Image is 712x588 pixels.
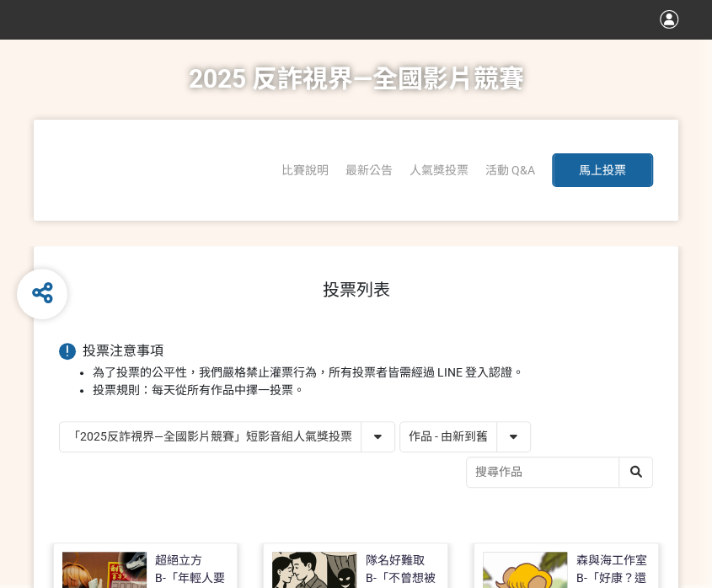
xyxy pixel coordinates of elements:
[410,163,468,177] span: 人氣獎投票
[365,552,424,569] div: 隊名好難取
[552,153,653,187] button: 馬上投票
[281,163,329,177] a: 比賽說明
[467,457,652,487] input: 搜尋作品
[189,39,524,120] h1: 2025 反詐視界—全國影片競賽
[93,364,653,382] li: 為了投票的公平性，我們嚴格禁止灌票行為，所有投票者皆需經過 LINE 登入認證。
[59,280,653,300] h1: 投票列表
[345,163,393,177] a: 最新公告
[155,552,202,569] div: 超絕立方
[83,343,163,359] span: 投票注意事項
[579,163,626,177] span: 馬上投票
[575,552,646,569] div: 森與海工作室
[93,382,653,399] li: 投票規則：每天從所有作品中擇一投票。
[485,163,535,177] a: 活動 Q&A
